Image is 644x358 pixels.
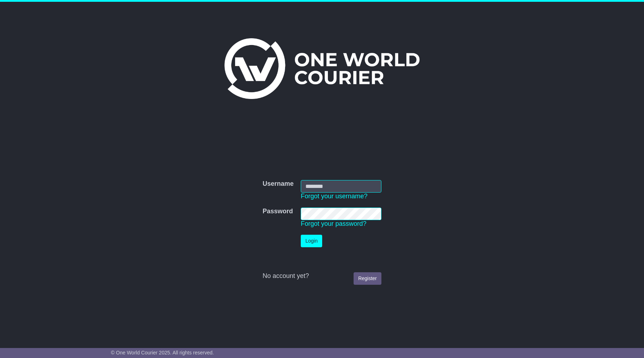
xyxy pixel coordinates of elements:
label: Password [263,208,293,215]
div: No account yet? [263,272,381,280]
span: © One World Courier 2025. All rights reserved. [111,350,214,355]
button: Login [301,235,322,247]
label: Username [263,180,294,188]
a: Forgot your password? [301,220,366,227]
a: Register [354,272,381,285]
img: One World [224,38,419,99]
a: Forgot your username? [301,193,367,200]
